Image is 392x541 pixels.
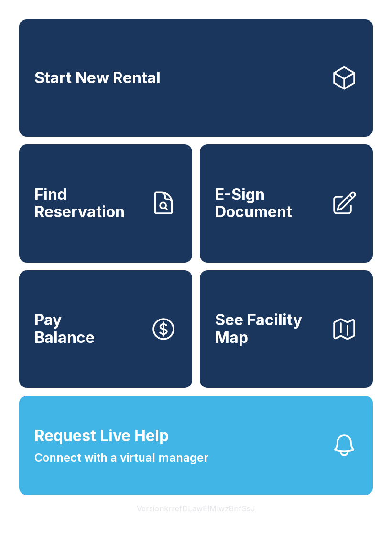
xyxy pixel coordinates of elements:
span: Start New Rental [34,69,161,87]
button: See Facility Map [200,270,373,388]
span: E-Sign Document [215,186,323,221]
span: Pay Balance [34,311,95,346]
span: Connect with a virtual manager [34,449,208,466]
span: See Facility Map [215,311,323,346]
span: Find Reservation [34,186,142,221]
a: E-Sign Document [200,144,373,262]
button: VersionkrrefDLawElMlwz8nfSsJ [129,495,263,522]
button: Request Live HelpConnect with a virtual manager [19,396,373,495]
a: Start New Rental [19,19,373,137]
span: Request Live Help [34,424,169,447]
a: Find Reservation [19,144,192,262]
button: PayBalance [19,270,192,388]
